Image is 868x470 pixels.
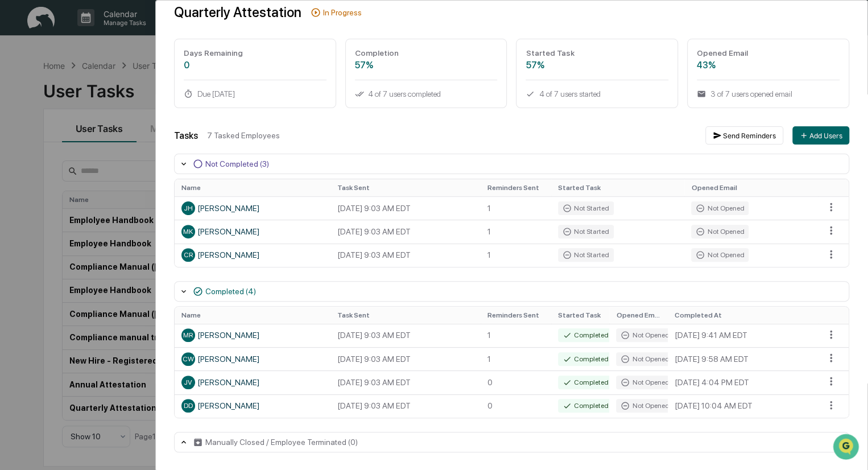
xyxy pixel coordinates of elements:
[11,166,20,175] div: 🔎
[205,159,269,168] div: Not Completed (3)
[558,225,614,238] div: Not Started
[184,251,193,259] span: CR
[330,370,481,394] td: [DATE] 9:03 AM EDT
[616,399,673,413] div: Not Opened
[184,48,326,57] div: Days Remaining
[23,165,72,176] span: Data Lookup
[205,438,358,447] div: Manually Closed / Employee Terminated (0)
[668,347,818,370] td: [DATE] 9:58 AM EDT
[832,432,862,463] iframe: Open customer support
[481,347,551,370] td: 1
[481,394,551,418] td: 0
[183,228,193,236] span: MK
[558,248,614,262] div: Not Started
[39,98,144,108] div: We're available if you need us!
[697,60,840,71] div: 43%
[80,192,138,201] a: Powered byPylon
[181,248,324,262] div: [PERSON_NAME]
[181,352,324,366] div: [PERSON_NAME]
[184,89,326,98] div: Due [DATE]
[691,225,749,238] div: Not Opened
[181,225,324,238] div: [PERSON_NAME]
[355,60,498,71] div: 57%
[481,196,551,220] td: 1
[330,220,481,243] td: [DATE] 9:03 AM EDT
[330,394,481,418] td: [DATE] 9:03 AM EDT
[82,145,92,154] div: 🗄️
[609,307,668,324] th: Opened Email
[481,324,551,347] td: 1
[481,179,551,196] th: Reminders Sent
[558,376,613,389] div: Completed
[558,201,614,215] div: Not Started
[11,24,207,42] p: How can we help?
[323,8,362,17] div: In Progress
[11,87,32,108] img: 1746055101610-c473b297-6a78-478c-a979-82029cc54cd1
[616,352,673,366] div: Not Opened
[526,60,668,71] div: 57%
[181,328,324,342] div: [PERSON_NAME]
[697,48,840,57] div: Opened Email
[175,307,330,324] th: Name
[184,60,326,71] div: 0
[174,4,301,20] div: Quarterly Attestation
[526,48,668,57] div: Started Task
[558,352,613,366] div: Completed
[181,399,324,413] div: [PERSON_NAME]
[113,193,138,201] span: Pylon
[330,196,481,220] td: [DATE] 9:03 AM EDT
[183,331,193,339] span: MR
[481,370,551,394] td: 0
[691,201,749,215] div: Not Opened
[174,130,198,141] div: Tasks
[481,307,551,324] th: Reminders Sent
[330,244,481,267] td: [DATE] 9:03 AM EDT
[330,307,481,324] th: Task Sent
[11,145,20,154] div: 🖐️
[551,307,610,324] th: Started Task
[193,90,207,104] button: Start new chat
[691,248,749,262] div: Not Opened
[668,394,818,418] td: [DATE] 10:04 AM EDT
[684,179,818,196] th: Opened Email
[616,328,673,342] div: Not Opened
[697,89,840,98] div: 3 of 7 users opened email
[183,355,194,363] span: CW
[7,139,78,159] a: 🖐️Preclearance
[705,126,783,145] button: Send Reminders
[184,378,192,386] span: JV
[175,179,330,196] th: Name
[205,287,256,296] div: Completed (4)
[616,376,673,389] div: Not Opened
[94,143,141,155] span: Attestations
[330,347,481,370] td: [DATE] 9:03 AM EDT
[558,328,613,342] div: Completed
[355,48,498,57] div: Completion
[668,324,818,347] td: [DATE] 9:41 AM EDT
[184,402,193,410] span: DD
[481,220,551,243] td: 1
[330,179,481,196] th: Task Sent
[7,160,76,181] a: 🔎Data Lookup
[668,307,818,324] th: Completed At
[207,131,696,140] div: 7 Tasked Employees
[23,143,73,155] span: Preclearance
[330,324,481,347] td: [DATE] 9:03 AM EDT
[184,204,193,212] span: JH
[481,244,551,267] td: 1
[355,89,498,98] div: 4 of 7 users completed
[792,126,849,145] button: Add Users
[551,179,685,196] th: Started Task
[526,89,668,98] div: 4 of 7 users started
[181,376,324,389] div: [PERSON_NAME]
[668,370,818,394] td: [DATE] 4:04 PM EDT
[181,201,324,215] div: [PERSON_NAME]
[39,87,187,98] div: Start new chat
[78,139,146,159] a: 🗄️Attestations
[558,399,613,413] div: Completed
